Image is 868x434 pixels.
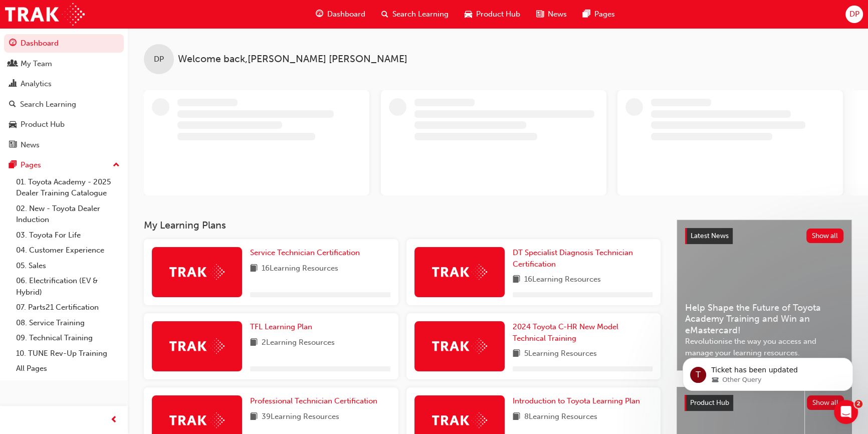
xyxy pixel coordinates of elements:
[513,248,633,269] span: DT Specialist Diagnosis Technician Certification
[154,54,164,65] span: DP
[21,119,65,130] div: Product Hub
[575,4,623,25] a: pages-iconPages
[9,141,17,150] span: news-icon
[524,348,597,360] span: 5 Learning Resources
[4,34,124,53] a: Dashboard
[110,414,118,426] span: prev-icon
[262,337,335,349] span: 2 Learning Resources
[536,8,544,21] span: news-icon
[12,361,124,376] a: All Pages
[169,338,225,354] img: Trak
[250,321,316,333] a: TFL Learning Plan
[12,273,124,300] a: 06. Electrification (EV & Hybrid)
[432,338,487,354] img: Trak
[12,346,124,361] a: 10. TUNE Rev-Up Training
[12,243,124,258] a: 04. Customer Experience
[169,412,225,428] img: Trak
[12,330,124,346] a: 09. Technical Training
[668,337,868,407] iframe: Intercom notifications message
[4,115,124,134] a: Product Hub
[432,412,487,428] img: Trak
[4,55,124,73] a: My Team
[373,4,457,25] a: search-iconSearch Learning
[849,9,859,20] span: DP
[457,4,528,25] a: car-iconProduct Hub
[250,248,360,257] span: Service Technician Certification
[583,8,590,21] span: pages-icon
[250,395,381,407] a: Professional Technician Certification
[4,75,124,93] a: Analytics
[476,9,520,20] span: Product Hub
[12,228,124,243] a: 03. Toyota For Life
[21,78,52,90] div: Analytics
[594,9,615,20] span: Pages
[12,315,124,331] a: 08. Service Training
[9,161,17,170] span: pages-icon
[12,174,124,201] a: 01. Toyota Academy - 2025 Dealer Training Catalogue
[178,54,407,65] span: Welcome back , [PERSON_NAME] [PERSON_NAME]
[144,220,661,231] h3: My Learning Plans
[4,136,124,154] a: News
[685,302,843,336] span: Help Shape the Future of Toyota Academy Training and Win an eMastercard!
[21,139,40,151] div: News
[513,322,618,343] span: 2024 Toyota C-HR New Model Technical Training
[513,396,640,405] span: Introduction to Toyota Learning Plan
[250,322,312,331] span: TFL Learning Plan
[381,8,388,21] span: search-icon
[21,58,52,70] div: My Team
[12,201,124,228] a: 02. New - Toyota Dealer Induction
[548,9,567,20] span: News
[4,32,124,156] button: DashboardMy TeamAnalyticsSearch LearningProduct HubNews
[9,39,17,48] span: guage-icon
[316,8,323,21] span: guage-icon
[513,247,653,270] a: DT Specialist Diagnosis Technician Certification
[169,264,225,280] img: Trak
[432,264,487,280] img: Trak
[685,228,843,244] a: Latest NewsShow all
[528,4,575,25] a: news-iconNews
[9,80,17,89] span: chart-icon
[20,99,76,110] div: Search Learning
[524,274,601,286] span: 16 Learning Resources
[262,411,339,423] span: 39 Learning Resources
[806,229,844,243] button: Show all
[250,337,258,349] span: book-icon
[513,274,520,286] span: book-icon
[4,156,124,174] button: Pages
[250,263,258,275] span: book-icon
[524,411,597,423] span: 8 Learning Resources
[513,395,644,407] a: Introduction to Toyota Learning Plan
[691,232,729,240] span: Latest News
[513,348,520,360] span: book-icon
[4,95,124,114] a: Search Learning
[327,9,365,20] span: Dashboard
[845,6,863,23] button: DP
[513,321,653,344] a: 2024 Toyota C-HR New Model Technical Training
[250,247,364,259] a: Service Technician Certification
[12,300,124,315] a: 07. Parts21 Certification
[308,4,373,25] a: guage-iconDashboard
[113,159,120,172] span: up-icon
[854,400,862,408] span: 2
[21,159,41,171] div: Pages
[685,336,843,358] span: Revolutionise the way you access and manage your learning resources.
[262,263,338,275] span: 16 Learning Resources
[392,9,449,20] span: Search Learning
[465,8,472,21] span: car-icon
[250,411,258,423] span: book-icon
[9,60,17,69] span: people-icon
[677,220,852,371] a: Latest NewsShow allHelp Shape the Future of Toyota Academy Training and Win an eMastercard!Revolu...
[12,258,124,274] a: 05. Sales
[834,400,858,424] iframe: Intercom live chat
[9,100,16,109] span: search-icon
[513,411,520,423] span: book-icon
[9,120,17,129] span: car-icon
[250,396,377,405] span: Professional Technician Certification
[5,3,85,26] img: Trak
